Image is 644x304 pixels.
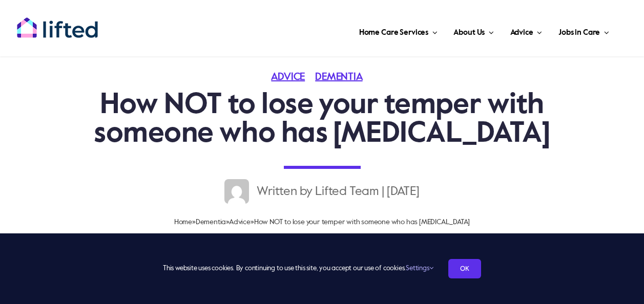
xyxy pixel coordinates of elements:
a: Home Care Services [356,15,441,46]
nav: Main Menu [120,15,612,46]
span: Home Care Services [359,25,428,41]
h1: How NOT to lose your temper with someone who has [MEDICAL_DATA] [80,91,564,148]
a: About Us [450,15,496,46]
a: Home [174,219,192,226]
a: Settings [406,265,433,272]
a: Advice [229,219,251,226]
span: About Us [453,25,485,41]
a: Dementia [315,72,372,82]
a: Dementia [196,219,226,226]
a: Advice [507,15,545,46]
span: This website uses cookies. By continuing to use this site, you accept our use of cookies. [163,260,433,277]
a: Jobs in Care [555,15,612,46]
span: Jobs in Care [558,25,600,41]
a: lifted-logo [16,17,98,27]
nav: Breadcrumb [80,214,564,230]
span: » » » [174,219,470,226]
span: Categories: , [271,72,372,82]
span: How NOT to lose your temper with someone who has [MEDICAL_DATA] [254,219,470,226]
span: Advice [510,25,533,41]
a: OK [448,259,481,278]
a: Advice [271,72,315,82]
